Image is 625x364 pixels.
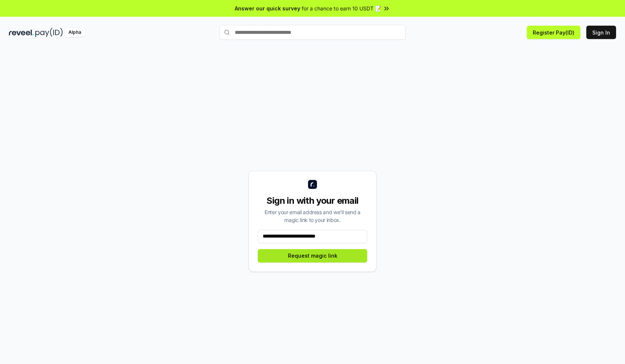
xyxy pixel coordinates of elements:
div: Sign in with your email [258,195,367,207]
button: Register Pay(ID) [527,26,580,39]
div: Alpha [64,28,85,37]
button: Sign In [586,26,616,39]
img: logo_small [308,180,317,189]
img: reveel_dark [9,28,34,37]
span: for a chance to earn 10 USDT 📝 [302,4,381,12]
div: Enter your email address and we’ll send a magic link to your inbox. [258,208,367,224]
img: pay_id [35,28,63,37]
button: Request magic link [258,249,367,262]
span: Answer our quick survey [235,4,300,12]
